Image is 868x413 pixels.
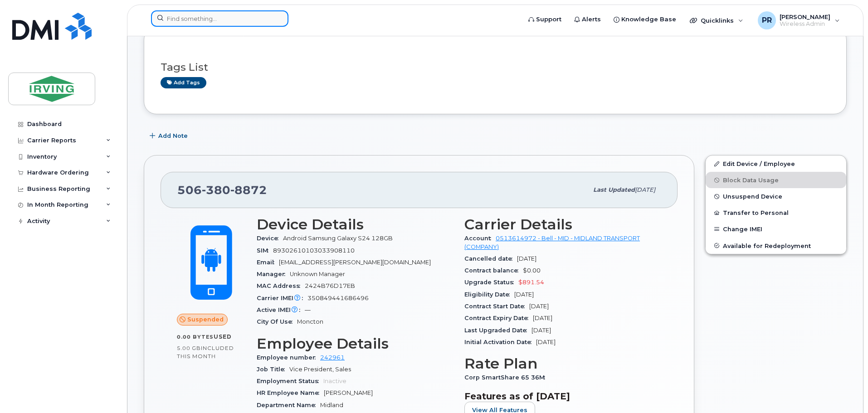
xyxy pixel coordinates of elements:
span: Last Upgraded Date [464,327,532,334]
span: Available for Redeployment [723,242,811,249]
span: 89302610103033908110 [273,247,355,254]
span: PR [762,15,772,26]
button: Available for Redeployment [706,238,846,254]
h3: Carrier Details [464,216,661,233]
span: Android Samsung Galaxy S24 128GB [283,235,393,242]
span: Active IMEI [257,306,305,313]
button: Block Data Usage [706,172,846,188]
span: Unknown Manager [290,271,345,277]
span: Contract Expiry Date [464,315,533,321]
div: Poirier, Robert [751,11,846,29]
span: Initial Activation Date [464,339,536,345]
span: [DATE] [517,255,536,262]
span: 350849441686496 [307,295,369,301]
span: [DATE] [532,327,551,334]
span: used [214,333,232,340]
span: $891.54 [518,279,544,286]
span: — [305,306,311,313]
span: Vice President, Sales [289,366,351,373]
span: Last updated [593,186,635,193]
span: Job Title [257,366,289,373]
span: 380 [202,183,230,197]
span: Moncton [297,318,323,325]
span: Employment Status [257,378,323,384]
span: Wireless Admin [780,20,830,28]
span: Upgrade Status [464,279,518,286]
span: City Of Use [257,318,297,325]
span: [DATE] [514,291,534,298]
span: $0.00 [523,267,541,274]
a: Support [522,10,568,29]
a: 0513614972 - Bell - MID - MIDLAND TRANSPORT (COMPANY) [464,235,640,250]
span: [PERSON_NAME] [780,13,830,20]
span: Device [257,235,283,242]
span: [PERSON_NAME] [324,389,373,396]
span: 506 [177,183,267,197]
span: Inactive [323,378,346,384]
span: 8872 [230,183,267,197]
span: Eligibility Date [464,291,514,298]
a: 242961 [320,354,345,361]
span: Knowledge Base [621,15,676,24]
h3: Tags List [161,62,830,73]
span: 0.00 Bytes [177,334,214,340]
span: [DATE] [529,303,549,310]
a: Edit Device / Employee [706,155,846,172]
h3: Features as of [DATE] [464,391,661,402]
a: Knowledge Base [607,10,683,29]
span: included this month [177,345,234,360]
h3: Rate Plan [464,355,661,372]
span: Cancelled date [464,255,517,262]
span: Account [464,235,496,242]
span: Suspended [187,315,224,324]
span: 5.00 GB [177,345,201,351]
span: Alerts [582,15,601,24]
span: [DATE] [635,186,655,193]
span: Contract balance [464,267,523,274]
a: Alerts [568,10,607,29]
span: Department Name [257,402,320,408]
h3: Employee Details [257,335,454,352]
span: Contract Start Date [464,303,529,310]
span: Carrier IMEI [257,295,307,301]
span: Add Note [158,131,188,140]
span: Corp SmartShare 65 36M [464,374,550,381]
span: Midland [320,402,343,408]
span: Support [536,15,561,24]
span: 2424B76D17EB [305,282,355,289]
span: Manager [257,271,290,277]
span: HR Employee Name [257,389,324,396]
span: Email [257,259,279,266]
h3: Device Details [257,216,454,233]
button: Add Note [144,128,195,144]
button: Unsuspend Device [706,188,846,204]
span: SIM [257,247,273,254]
span: MAC Address [257,282,305,289]
input: Find something... [151,10,288,27]
button: Transfer to Personal [706,204,846,221]
button: Change IMEI [706,221,846,237]
span: [DATE] [536,339,556,345]
span: [DATE] [533,315,552,321]
span: Employee number [257,354,320,361]
a: Add tags [161,77,206,88]
span: Unsuspend Device [723,193,782,200]
span: Quicklinks [701,17,734,24]
span: [EMAIL_ADDRESS][PERSON_NAME][DOMAIN_NAME] [279,259,431,266]
div: Quicklinks [683,11,750,29]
